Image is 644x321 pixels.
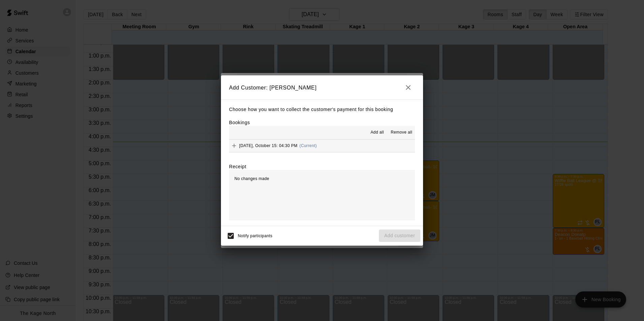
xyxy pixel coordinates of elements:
[388,127,415,138] button: Remove all
[391,129,412,136] span: Remove all
[299,143,317,148] span: (Current)
[229,143,239,148] span: Add
[229,163,246,170] label: Receipt
[229,120,250,125] label: Bookings
[239,143,297,148] span: [DATE], October 15: 04:30 PM
[229,105,415,114] p: Choose how you want to collect the customer's payment for this booking
[371,129,384,136] span: Add all
[229,140,415,152] button: Add[DATE], October 15: 04:30 PM(Current)
[366,127,388,138] button: Add all
[221,75,423,100] h2: Add Customer: [PERSON_NAME]
[238,234,272,238] span: Notify participants
[234,176,269,181] span: No changes made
